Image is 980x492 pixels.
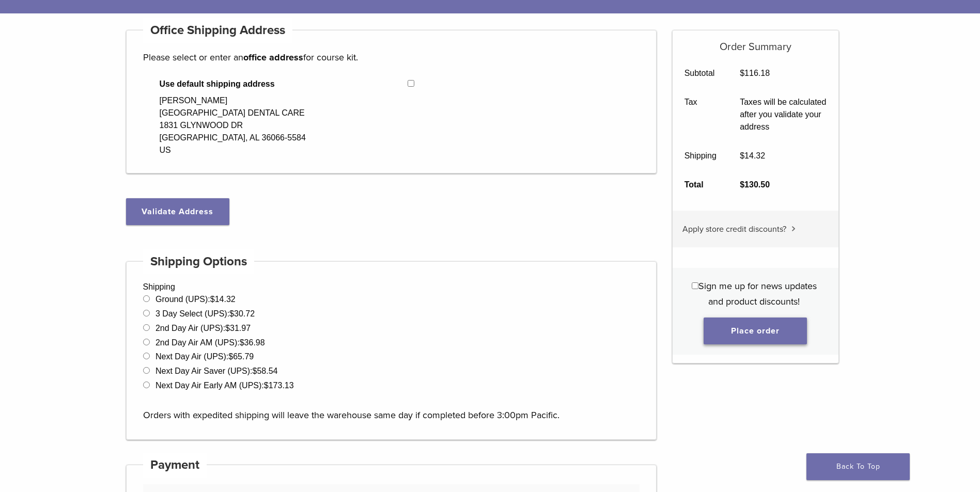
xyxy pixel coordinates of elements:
label: Next Day Air Saver (UPS): [155,367,278,375]
h4: Office Shipping Address [143,18,293,43]
span: $ [225,324,230,332]
div: Shipping [126,261,657,440]
a: Back To Top [806,453,910,480]
img: caret.svg [791,226,796,231]
bdi: 58.54 [253,367,278,375]
input: Sign me up for news updates and product discounts! [692,282,698,289]
h5: Order Summary [673,30,838,53]
div: [PERSON_NAME] [GEOGRAPHIC_DATA] DENTAL CARE 1831 GLYNWOOD DR [GEOGRAPHIC_DATA], AL 36066-5584 US [160,94,306,156]
label: Next Day Air Early AM (UPS): [155,381,294,390]
button: Place order [704,318,807,344]
label: 2nd Day Air AM (UPS): [155,338,265,347]
bdi: 14.32 [740,151,765,160]
th: Shipping [673,141,728,170]
button: Validate Address [126,198,229,225]
span: $ [210,295,215,304]
td: Taxes will be calculated after you validate your address [728,88,838,141]
span: $ [228,352,233,361]
span: Use default shipping address [160,78,408,90]
span: $ [740,69,744,77]
p: Orders with expedited shipping will leave the warehouse same day if completed before 3:00pm Pacific. [143,392,640,423]
th: Subtotal [673,59,728,88]
bdi: 36.98 [240,338,265,347]
h4: Shipping Options [143,249,255,274]
bdi: 130.50 [740,180,770,189]
label: 3 Day Select (UPS): [155,309,255,318]
bdi: 14.32 [210,295,236,304]
span: $ [740,180,744,189]
bdi: 31.97 [225,324,251,332]
p: Please select or enter an for course kit. [143,50,640,65]
span: $ [253,367,257,375]
span: $ [264,381,269,390]
bdi: 65.79 [228,352,254,361]
label: Ground (UPS): [155,295,236,304]
strong: office address [243,52,303,63]
bdi: 173.13 [264,381,294,390]
span: $ [240,338,244,347]
label: 2nd Day Air (UPS): [155,324,251,332]
span: $ [740,151,744,160]
th: Total [673,170,728,199]
span: Sign me up for news updates and product discounts! [698,280,817,307]
span: $ [229,309,234,318]
bdi: 30.72 [229,309,255,318]
h4: Payment [143,453,207,478]
bdi: 116.18 [740,69,770,77]
label: Next Day Air (UPS): [155,352,254,361]
span: Apply store credit discounts? [682,224,786,234]
th: Tax [673,88,728,141]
